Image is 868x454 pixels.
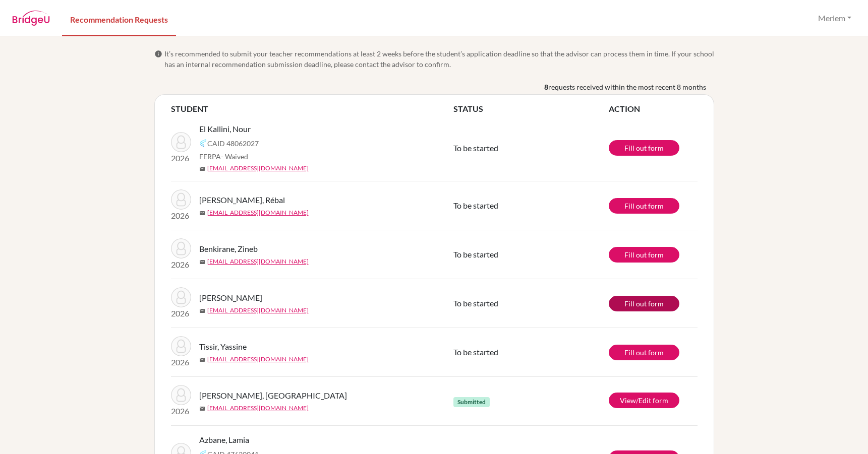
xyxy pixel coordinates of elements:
[171,103,453,115] th: STUDENT
[171,385,191,405] img: Al Alami, Hala
[199,390,347,402] span: [PERSON_NAME], [GEOGRAPHIC_DATA]
[171,287,191,307] img: Alahmad, Rashed
[207,306,309,315] a: [EMAIL_ADDRESS][DOMAIN_NAME]
[171,307,191,319] p: 2026
[814,9,856,28] button: Meriem
[199,406,205,412] span: mail
[609,140,679,156] a: Fill out form
[171,356,191,368] p: 2026
[199,210,205,216] span: mail
[453,201,498,210] span: To be started
[171,336,191,356] img: Tissir, Yassine
[199,194,285,206] span: [PERSON_NAME], Rébal
[548,82,706,92] span: requests received within the most recent 8 months
[171,132,191,152] img: El Kallini, Nour
[171,238,191,258] img: Benkirane, Zineb
[544,82,548,92] b: 8
[207,208,309,217] a: [EMAIL_ADDRESS][DOMAIN_NAME]
[164,48,714,70] span: It’s recommended to submit your teacher recommendations at least 2 weeks before the student’s app...
[199,357,205,363] span: mail
[453,298,498,308] span: To be started
[207,404,309,413] a: [EMAIL_ADDRESS][DOMAIN_NAME]
[609,296,679,311] a: Fill out form
[453,397,490,407] span: Submitted
[154,50,162,58] span: info
[453,143,498,153] span: To be started
[199,259,205,265] span: mail
[199,292,262,304] span: [PERSON_NAME]
[199,434,249,446] span: Azbane, Lamia
[171,152,191,164] p: 2026
[207,257,309,266] a: [EMAIL_ADDRESS][DOMAIN_NAME]
[171,405,191,417] p: 2026
[453,249,498,259] span: To be started
[199,243,258,255] span: Benkirane, Zineb
[199,151,248,162] span: FERPA
[171,258,191,271] p: 2026
[199,166,205,172] span: mail
[453,103,609,115] th: STATUS
[62,2,176,36] a: Recommendation Requests
[609,103,698,115] th: ACTION
[12,11,50,26] img: BridgeU logo
[609,247,679,263] a: Fill out form
[207,138,259,149] span: CAID 48062027
[199,308,205,314] span: mail
[609,393,679,408] a: View/Edit form
[453,347,498,357] span: To be started
[199,123,251,135] span: El Kallini, Nour
[207,355,309,364] a: [EMAIL_ADDRESS][DOMAIN_NAME]
[171,189,191,210] img: Ali Kacem Hammoud, Rébal
[221,152,248,161] span: - Waived
[199,341,247,353] span: Tissir, Yassine
[609,345,679,360] a: Fill out form
[199,139,207,147] img: Common App logo
[171,210,191,222] p: 2026
[609,198,679,214] a: Fill out form
[207,164,309,173] a: [EMAIL_ADDRESS][DOMAIN_NAME]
